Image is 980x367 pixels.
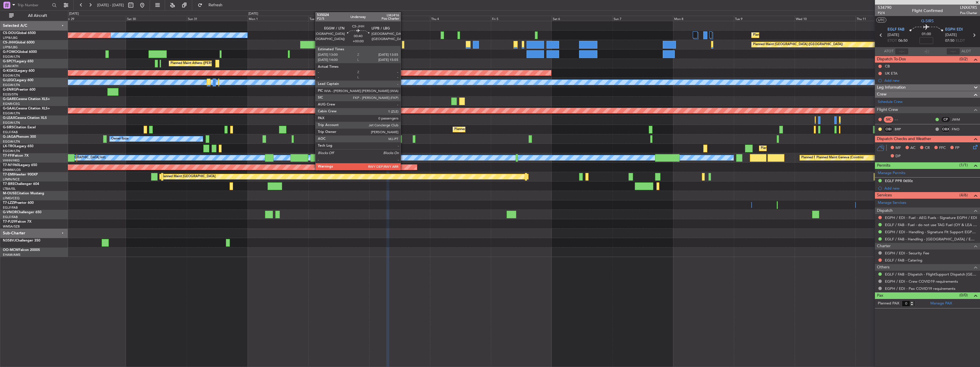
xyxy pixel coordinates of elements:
span: ETOT [887,38,897,44]
div: Planned Maint [GEOGRAPHIC_DATA] ([GEOGRAPHIC_DATA]) [753,40,843,49]
button: Refresh [195,1,229,10]
span: OO-MCW [3,248,19,252]
div: Thu 4 [430,16,491,21]
span: Dispatch Checks and Weather [877,136,931,142]
div: [DATE] [69,11,79,16]
a: Manage PAX [930,301,952,306]
span: P2/4 [878,11,891,15]
div: OBX [941,126,950,132]
div: Flight Confirmed [912,8,943,14]
a: EGGW/LTN [3,73,20,78]
a: G-ENRGPraetor 600 [3,88,35,91]
a: EHAM/AMS [3,253,20,257]
a: CS-DOUGlobal 6500 [3,31,36,35]
span: 01:00 [922,31,931,37]
a: CS-JHHGlobal 6000 [3,41,35,44]
a: G-GARECessna Citation XLS+ [3,97,50,101]
span: G-SIRS [3,126,14,129]
a: LX-TROLegacy 650 [3,145,33,148]
a: G-KGKGLegacy 600 [3,69,35,73]
span: G-JAGA [3,135,16,139]
span: MF [895,145,901,151]
div: Thu 11 [856,16,916,21]
div: Tue 2 [308,16,369,21]
div: Planned Maint [GEOGRAPHIC_DATA] ([GEOGRAPHIC_DATA]) [454,125,544,134]
span: G-SIRS [921,18,934,24]
a: DNMM/LOS [3,168,21,172]
span: Leg Information [877,84,906,91]
div: Add new [884,186,977,191]
a: G-LEAXCessna Citation XLS [3,116,47,120]
span: (0/2) [959,56,968,62]
a: G-GAALCessna Citation XLS+ [3,107,50,110]
a: EGGW/LTN [3,55,20,59]
span: G-LEAX [3,116,15,120]
div: Planned Maint [GEOGRAPHIC_DATA] ([GEOGRAPHIC_DATA]) [340,40,430,49]
a: EGLF/FAB [3,215,18,219]
a: JWM [952,117,965,122]
a: N358VJChallenger 350 [3,239,40,242]
span: CR [925,145,930,151]
div: Wed 3 [369,16,430,21]
button: All Aircraft [6,11,62,20]
span: M-OUSE [3,192,17,195]
a: G-SIRSCitation Excel [3,126,36,129]
span: 06:50 [898,38,907,44]
div: Sun 31 [187,16,248,21]
div: EGLF PPR 0650z [885,178,913,183]
span: [DATE] - [DATE] [97,3,124,8]
span: (0/0) [959,292,968,298]
span: LX-TRO [3,145,15,148]
span: Permits [877,162,890,169]
span: G-VNOR [3,211,17,214]
span: FP [955,145,959,151]
a: EGGW/LTN [3,149,20,153]
input: Trip Number [17,1,50,9]
a: LFPB/LBG [3,36,18,40]
a: EGNR/CEG [3,102,20,106]
a: M-OUSECitation Mustang [3,192,44,195]
a: T7-EMIHawker 900XP [3,173,38,176]
span: T7-LZZI [3,201,15,205]
div: CP [941,116,950,123]
span: EGLF FAB [887,27,904,33]
span: ELDT [956,38,965,44]
a: G-LEGCLegacy 600 [3,79,33,82]
span: G-KGKG [3,69,16,73]
a: EGGW/LTN [3,139,20,144]
span: T7-BRE [3,182,15,186]
a: EGPH / EDI - Crew COVID19 requirements [885,279,958,284]
a: FNO [952,127,965,132]
div: Mon 1 [248,16,308,21]
div: Planned Maint [GEOGRAPHIC_DATA] ([GEOGRAPHIC_DATA]) [386,31,476,39]
a: EGGW/LTN [3,83,20,87]
div: - - [895,117,907,122]
a: EGLF/FAB [3,130,18,134]
div: Planned Maint [GEOGRAPHIC_DATA] ([GEOGRAPHIC_DATA]) [753,31,843,39]
span: All Aircraft [15,14,60,18]
a: LFMN/NCE [3,177,20,181]
span: (4/6) [959,192,968,198]
span: (1/1) [959,162,968,168]
span: AC [910,145,915,151]
a: G-VNORChallenger 650 [3,211,41,214]
div: Sat 6 [552,16,612,21]
a: T7-FFIFalcon 7X [3,154,29,157]
a: BRP [895,127,907,132]
input: --:-- [895,48,909,55]
label: Planned PAX [878,301,899,306]
a: T7-LZZIPraetor 600 [3,201,34,205]
div: Planned Maint Tianjin ([GEOGRAPHIC_DATA]) [801,153,868,162]
span: 07:50 [945,38,954,44]
a: OO-MCWFalcon 2000S [3,248,40,252]
span: Flight Crew [877,107,898,113]
span: Crew [877,91,887,98]
span: T7-PJ29 [3,220,16,224]
span: G-FOMO [3,50,17,54]
a: G-SPCYLegacy 650 [3,60,33,63]
a: EGSS/STN [3,92,18,97]
a: T7-BREChallenger 604 [3,182,39,186]
span: G-GAAL [3,107,16,110]
span: Pos Charter [960,11,977,15]
a: T7-N1960Legacy 650 [3,163,37,167]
